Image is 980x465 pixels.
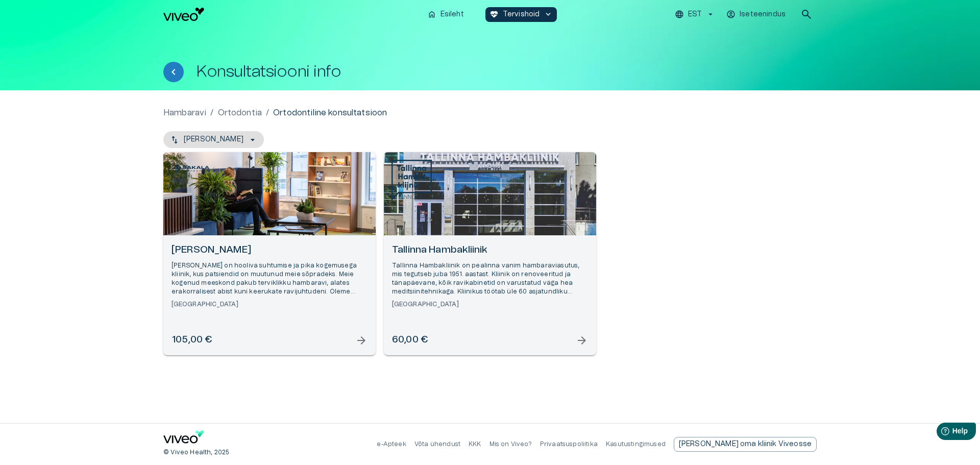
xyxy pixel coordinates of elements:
button: [PERSON_NAME] [163,131,264,148]
p: EST [688,9,702,20]
button: EST [673,7,717,22]
a: e-Apteek [377,441,406,447]
a: Navigate to homepage [163,8,419,21]
h6: 60,00 € [392,333,428,347]
a: Kasutustingimused [606,441,666,447]
p: / [266,107,269,119]
p: Võta ühendust [414,440,460,449]
button: ecg_heartTervishoidkeyboard_arrow_down [485,7,557,22]
span: search [800,8,813,20]
img: Tallinna Hambakliinik logo [391,160,432,201]
h6: Tallinna Hambakliinik [392,243,588,257]
p: [PERSON_NAME] [184,134,243,145]
h6: [PERSON_NAME] [171,243,367,257]
p: / [210,107,213,119]
img: Viveo logo [163,8,204,21]
h6: 105,00 € [171,333,212,347]
span: home [427,10,436,19]
button: homeEsileht [423,7,469,22]
h1: Konsultatsiooni info [196,63,341,81]
p: Tervishoid [503,9,540,20]
span: arrow_forward [576,334,588,347]
span: keyboard_arrow_down [544,10,553,19]
p: Iseteenindus [740,9,786,20]
a: Open selected supplier available booking dates [384,152,596,355]
button: Iseteenindus [725,7,788,22]
p: Esileht [440,9,464,20]
p: Mis on Viveo? [489,440,532,449]
p: [PERSON_NAME] oma kliinik Viveosse [679,439,812,450]
p: Tallinna Hambakliinik on pealinna vanim hambaraviasutus, mis tegutseb juba 1951. aastast. Kliinik... [392,261,588,297]
span: ecg_heart [489,10,499,19]
iframe: Help widget launcher [900,419,980,447]
p: © Viveo Health, 2025 [163,448,229,457]
h6: [GEOGRAPHIC_DATA] [392,300,588,309]
h6: [GEOGRAPHIC_DATA] [171,300,367,309]
a: Navigate to home page [163,430,204,447]
a: Send email to partnership request to viveo [674,437,817,452]
a: Privaatsuspoliitika [540,441,598,447]
a: Ortodontia [218,107,262,119]
a: Open selected supplier available booking dates [163,152,376,355]
div: [PERSON_NAME] oma kliinik Viveosse [674,437,817,452]
img: Sakala Hambaravi logo [171,160,212,176]
a: KKK [469,441,481,447]
p: [PERSON_NAME] on hooliva suhtumise ja pika kogemusega kliinik, kus patsiendid on muutunud meie sõ... [171,261,367,297]
button: Tagasi [163,62,184,82]
a: Hambaravi [163,107,206,119]
p: Ortodontiline konsultatsioon [273,107,387,119]
span: arrow_forward [355,334,367,347]
button: open search modal [796,4,817,25]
